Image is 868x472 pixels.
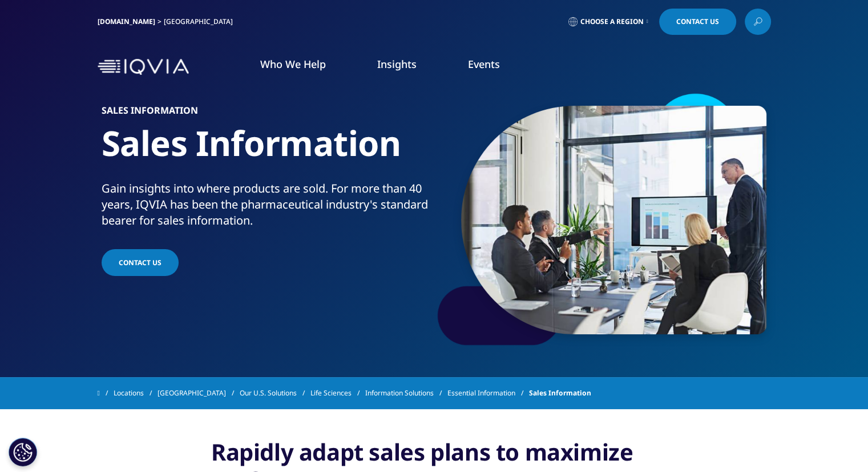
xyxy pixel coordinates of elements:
div: [GEOGRAPHIC_DATA] [164,17,237,26]
img: IQVIA Healthcare Information Technology and Pharma Clinical Research Company [98,59,189,75]
a: Who We Help [260,57,326,71]
button: Cookies Settings [9,438,37,466]
nav: Primary [193,40,771,94]
span: Choose a Region [580,17,644,26]
a: Life Sciences [310,383,365,403]
a: Events [468,57,500,71]
span: Contact Us [676,18,719,25]
a: [DOMAIN_NAME] [98,17,155,26]
div: Gain insights into where products are sold. For more than 40 years, IQVIA has been the pharmaceut... [102,181,430,229]
a: Information Solutions [365,383,447,403]
a: Insights [377,57,417,71]
span: Sales Information [529,383,591,403]
img: 374_meeting-in-the-boardroom.jpg [461,106,766,334]
a: Contact Us [102,249,179,276]
h1: Sales Information [102,122,430,181]
a: [GEOGRAPHIC_DATA] [158,383,240,403]
a: Contact Us [659,9,736,35]
h6: Sales Information [102,106,430,122]
a: Essential Information [447,383,529,403]
span: Contact Us [119,258,162,267]
a: Our U.S. Solutions [240,383,310,403]
a: Locations [114,383,158,403]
